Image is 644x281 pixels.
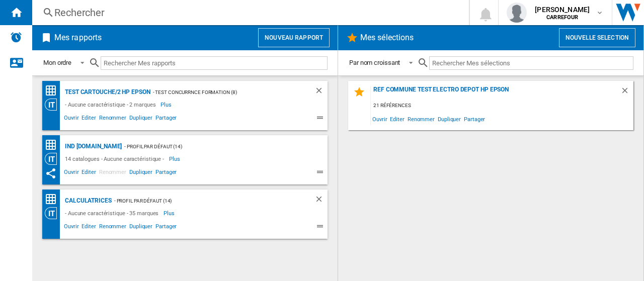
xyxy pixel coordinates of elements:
[45,84,62,97] div: Matrice des prix
[507,3,527,23] img: profile.jpg
[62,99,160,111] div: - Aucune caractéristique - 2 marques
[45,153,62,165] div: Vision Catégorie
[98,167,128,179] span: Renommer
[54,6,443,20] div: Rechercher
[62,86,150,99] div: TEST Cartouche/2 HP EPSON
[62,207,164,219] div: - Aucune caractéristique - 35 marques
[62,222,80,234] span: Ouvrir
[164,207,176,219] span: Plus
[45,139,62,151] div: Matrice des prix
[314,86,328,99] div: Supprimer
[62,140,122,153] div: Ind [DOMAIN_NAME]
[154,167,178,179] span: Partager
[358,28,416,47] h2: Mes sélections
[45,167,57,179] ng-md-icon: Ce rapport a été partagé avec vous
[98,113,128,125] span: Renommer
[101,56,328,70] input: Rechercher Mes rapports
[154,222,178,234] span: Partager
[62,113,80,125] span: Ouvrir
[122,140,307,153] div: - Profil par défaut (14)
[535,5,590,15] span: [PERSON_NAME]
[98,222,128,234] span: Renommer
[546,14,578,21] b: CARREFOUR
[150,86,294,99] div: - TEST CONCURRNCE FORMATION (8)
[80,113,97,125] span: Editer
[371,86,620,100] div: Ref commune test electro depot HP EPSON
[371,112,388,126] span: Ouvrir
[128,167,154,179] span: Dupliquer
[314,195,328,207] div: Supprimer
[80,167,97,179] span: Editer
[436,112,462,126] span: Dupliquer
[371,100,633,112] div: 21 références
[160,99,173,111] span: Plus
[45,99,62,111] div: Vision Catégorie
[258,28,330,47] button: Nouveau rapport
[169,153,182,165] span: Plus
[559,28,635,47] button: Nouvelle selection
[620,86,633,100] div: Supprimer
[128,222,154,234] span: Dupliquer
[128,113,154,125] span: Dupliquer
[45,193,62,206] div: Matrice des prix
[52,28,104,47] h2: Mes rapports
[62,153,169,165] div: 14 catalogues - Aucune caractéristique -
[10,31,22,43] img: alerts-logo.svg
[154,113,178,125] span: Partager
[406,112,436,126] span: Renommer
[45,207,62,219] div: Vision Catégorie
[80,222,97,234] span: Editer
[429,56,633,70] input: Rechercher Mes sélections
[43,59,71,66] div: Mon ordre
[62,167,80,179] span: Ouvrir
[112,195,294,207] div: - Profil par défaut (14)
[462,112,487,126] span: Partager
[62,195,112,207] div: Calculatrices
[388,112,406,126] span: Editer
[349,59,400,66] div: Par nom croissant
